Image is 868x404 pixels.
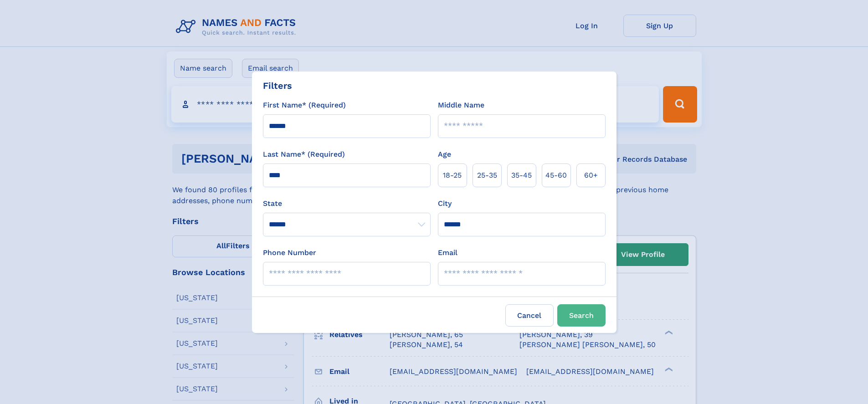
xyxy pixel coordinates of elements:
label: Last Name* (Required) [263,149,345,160]
label: Cancel [505,304,554,327]
span: 18‑25 [443,170,462,181]
label: Phone Number [263,247,316,258]
label: City [438,198,452,209]
div: Filters [263,79,292,92]
label: Middle Name [438,100,484,111]
label: First Name* (Required) [263,100,346,111]
span: 45‑60 [545,170,567,181]
span: 35‑45 [511,170,532,181]
button: Search [557,304,606,327]
label: State [263,198,431,209]
span: 60+ [584,170,598,181]
label: Email [438,247,457,258]
span: 25‑35 [477,170,497,181]
label: Age [438,149,451,160]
